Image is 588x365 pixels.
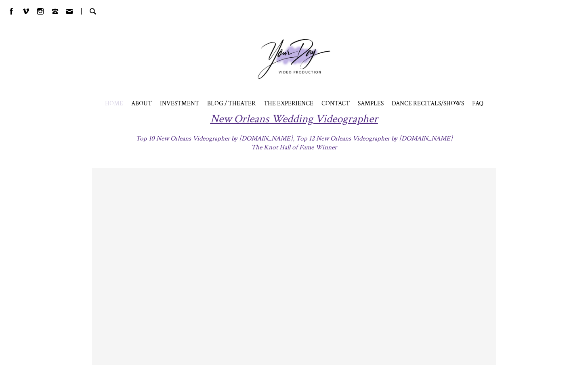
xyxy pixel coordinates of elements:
span: Top 10 New Orleans Videographer by [DOMAIN_NAME], Top 12 New Orleans Videographer by [DOMAIN_NAME] [136,134,453,143]
span: The Knot Hall of Fame Winner [251,143,337,152]
a: CONTACT [321,99,350,107]
a: Your Day Production Logo [246,27,342,91]
a: ABOUT [131,99,152,107]
a: THE EXPERIENCE [264,99,313,107]
a: FAQ [472,99,483,107]
a: BLOG / THEATER [207,99,256,107]
a: HOME [105,99,123,107]
span: New Orleans Wedding Videographer [210,111,378,126]
a: INVESTMENT [160,99,199,107]
span: SAMPLES [358,99,384,107]
span: DANCE RECITALS/SHOWS [392,99,464,107]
